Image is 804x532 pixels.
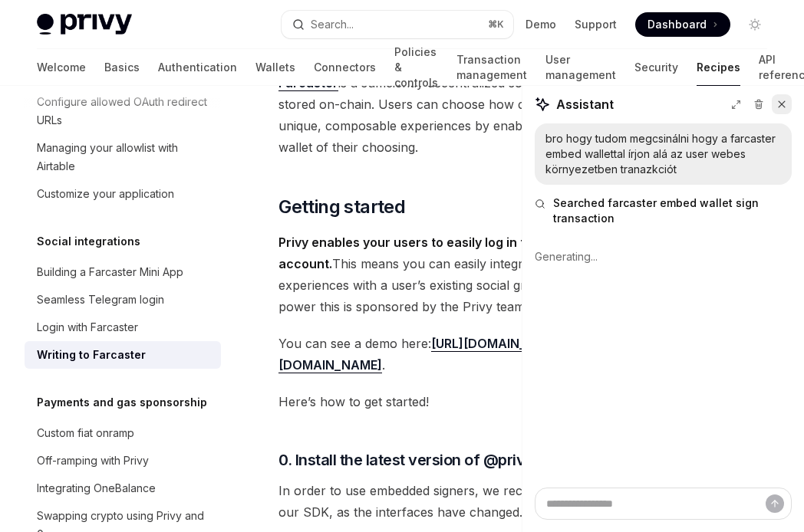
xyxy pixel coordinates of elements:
[37,93,212,130] div: Configure allowed OAuth redirect URLs
[37,14,132,35] img: light logo
[25,314,221,341] a: Login with Farcaster
[25,475,221,502] a: Integrating OneBalance
[311,15,354,34] div: Search...
[278,391,776,412] span: Here’s how to get started!
[37,393,207,412] h5: Payments and gas sponsorship
[647,17,707,32] span: Dashboard
[743,12,767,37] button: Toggle dark mode
[25,341,221,369] a: Writing to Farcaster
[545,131,781,177] div: bro hogy tudom megcsinálni hogy a farcaster embed wallettal írjon alá az user webes környezetben ...
[278,72,776,158] span: is a sufficiently decentralized social network whose core social graph is stored on-chain. Users ...
[575,17,617,32] a: Support
[282,11,514,38] button: Search...⌘K
[37,139,212,176] div: Managing your allowlist with Airtable
[37,49,86,86] a: Welcome
[535,237,792,277] div: Generating...
[37,346,146,364] div: Writing to Farcaster
[697,49,740,86] a: Recipes
[526,17,556,32] a: Demo
[37,424,134,442] div: Custom fiat onramp
[278,449,633,471] span: 0. Install the latest version of @privy-io/react-auth
[255,49,295,86] a: Wallets
[431,336,567,352] a: [URL][DOMAIN_NAME]
[535,195,792,226] button: Searched farcaster embed wallet sign transaction
[314,49,376,86] a: Connectors
[545,49,616,86] a: User management
[394,49,438,86] a: Policies & controls
[25,286,221,314] a: Seamless Telegram login
[37,263,183,281] div: Building a Farcaster Mini App
[37,232,140,251] h5: Social integrations
[158,49,237,86] a: Authentication
[634,49,678,86] a: Security
[37,291,164,309] div: Seamless Telegram login
[278,235,715,271] strong: Privy enables your users to easily log in to and write with their Farcaster account.
[278,333,776,376] span: You can see a demo here: . The example repo is at .
[553,195,792,226] span: Searched farcaster embed wallet sign transaction
[635,12,730,37] a: Dashboard
[37,452,149,470] div: Off-ramping with Privy
[488,18,504,31] span: ⌘ K
[25,258,221,286] a: Building a Farcaster Mini App
[37,479,156,498] div: Integrating OneBalance
[37,318,138,337] div: Login with Farcaster
[25,134,221,180] a: Managing your allowlist with Airtable
[25,180,221,208] a: Customize your application
[278,195,405,219] span: Getting started
[25,419,221,447] a: Custom fiat onramp
[25,88,221,134] a: Configure allowed OAuth redirect URLs
[456,49,527,86] a: Transaction management
[556,95,614,113] span: Assistant
[104,49,140,86] a: Basics
[37,185,174,203] div: Customize your application
[278,232,776,317] span: This means you can easily integrate Privy with Farcaster to compose experiences with a user’s exi...
[25,447,221,475] a: Off-ramping with Privy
